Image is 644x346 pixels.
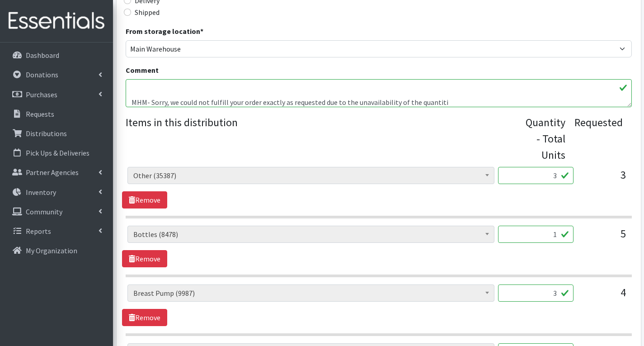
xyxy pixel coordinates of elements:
span: Breast Pump (9987) [133,287,489,299]
p: Partner Agencies [26,168,79,177]
p: Purchases [26,90,57,99]
a: Remove [122,191,167,209]
a: Requests [4,105,109,123]
input: Quantity [498,226,573,243]
div: Requested [574,114,623,163]
legend: Items in this distribution [126,114,526,160]
a: Remove [122,309,167,326]
span: Breast Pump (9987) [127,284,494,302]
a: Purchases [4,85,109,104]
p: Donations [26,70,58,79]
a: Distributions [4,124,109,142]
a: Remove [122,250,167,267]
abbr: required [200,27,203,36]
p: Community [26,207,62,216]
p: My Organization [26,246,77,255]
a: Dashboard [4,46,109,64]
input: Quantity [498,167,573,184]
p: Requests [26,109,54,118]
div: 5 [581,226,626,250]
span: Other (35387) [133,169,489,182]
textarea: "Other"- Baby Lotion, Shampoo, and Soap [126,79,632,107]
div: 3 [581,167,626,191]
p: Inventory [26,188,56,197]
a: Pick Ups & Deliveries [4,144,109,162]
div: Quantity - Total Units [526,114,565,163]
label: Shipped [135,7,160,18]
a: Community [4,203,109,221]
input: Quantity [498,284,573,302]
p: Distributions [26,129,67,138]
img: HumanEssentials [4,6,109,36]
label: From storage location [126,26,203,37]
span: Bottles (8478) [127,226,494,243]
a: My Organization [4,242,109,260]
p: Reports [26,227,51,236]
span: Bottles (8478) [133,228,489,241]
label: Comment [126,65,159,76]
a: Donations [4,66,109,84]
a: Inventory [4,183,109,201]
span: Other (35387) [127,167,494,184]
div: 4 [581,284,626,309]
p: Pick Ups & Deliveries [26,148,89,157]
a: Reports [4,222,109,240]
a: Partner Agencies [4,163,109,181]
p: Dashboard [26,51,59,60]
